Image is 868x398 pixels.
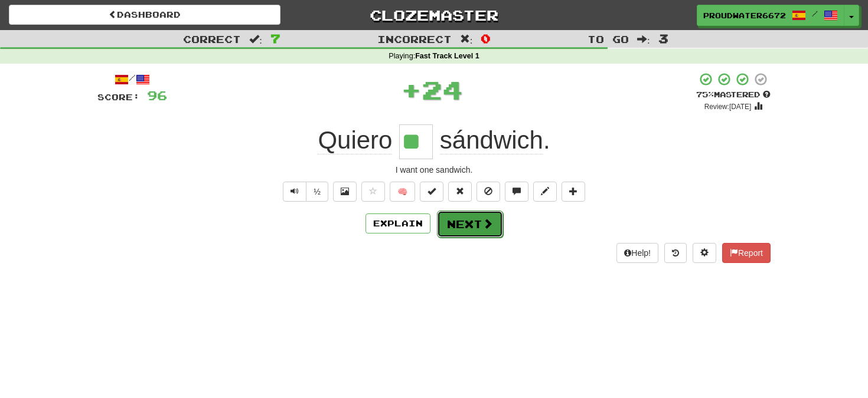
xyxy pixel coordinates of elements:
[696,90,771,100] div: Mastered
[147,88,167,103] span: 96
[437,210,503,238] button: Next
[722,243,771,263] button: Report
[377,33,452,45] span: Incorrect
[505,182,528,202] button: Discuss sentence (alt+u)
[318,126,392,154] span: Quiero
[97,92,140,102] span: Score:
[333,182,357,202] button: Show image (alt+x)
[298,5,570,25] a: Clozemaster
[270,31,280,45] span: 7
[249,34,262,44] span: :
[616,243,658,263] button: Help!
[390,182,415,202] button: 🧠
[703,10,786,21] span: ProudWater6672
[97,72,167,87] div: /
[562,182,585,202] button: Add to collection (alt+a)
[422,75,463,104] span: 24
[366,213,430,233] button: Explain
[588,33,629,45] span: To go
[9,5,280,25] a: Dashboard
[280,182,328,202] div: Text-to-speech controls
[440,126,543,154] span: sándwich
[704,103,752,111] small: Review: [DATE]
[460,34,473,44] span: :
[664,243,687,263] button: Round history (alt+y)
[481,31,491,45] span: 0
[477,182,500,202] button: Ignore sentence (alt+i)
[283,182,306,202] button: Play sentence audio (ctl+space)
[433,126,550,154] span: .
[658,31,668,45] span: 3
[533,182,557,202] button: Edit sentence (alt+d)
[183,33,241,45] span: Correct
[361,182,385,202] button: Favorite sentence (alt+f)
[637,34,650,44] span: :
[696,90,714,99] span: 75 %
[697,5,844,26] a: ProudWater6672 /
[812,9,818,18] span: /
[415,52,479,60] strong: Fast Track Level 1
[97,164,771,176] div: I want one sandwich.
[401,72,422,107] span: +
[448,182,472,202] button: Reset to 0% Mastered (alt+r)
[420,182,443,202] button: Set this sentence to 100% Mastered (alt+m)
[306,182,328,202] button: ½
